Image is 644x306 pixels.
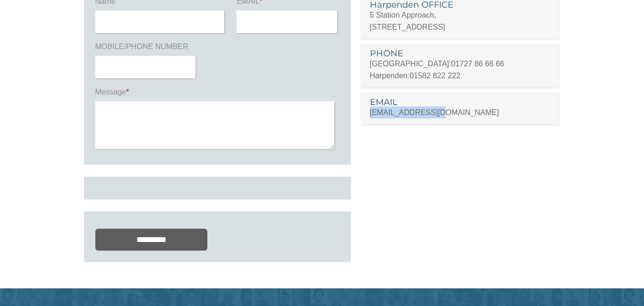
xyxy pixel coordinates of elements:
[95,42,198,56] label: MOBILE/PHONE NUMBER
[370,49,549,58] h3: PHONE
[409,72,460,80] a: 01582 822 222
[370,98,549,106] h3: EMAIL
[370,9,549,33] p: 5 Station Approach, [STREET_ADDRESS]
[95,87,339,101] label: Message
[370,108,499,116] a: [EMAIL_ADDRESS][DOMAIN_NAME]
[370,58,549,70] p: [GEOGRAPHIC_DATA]:
[451,60,504,68] a: 01727 86 66 66
[370,0,549,9] h3: Harpenden OFFICE
[370,70,549,82] p: Harpenden:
